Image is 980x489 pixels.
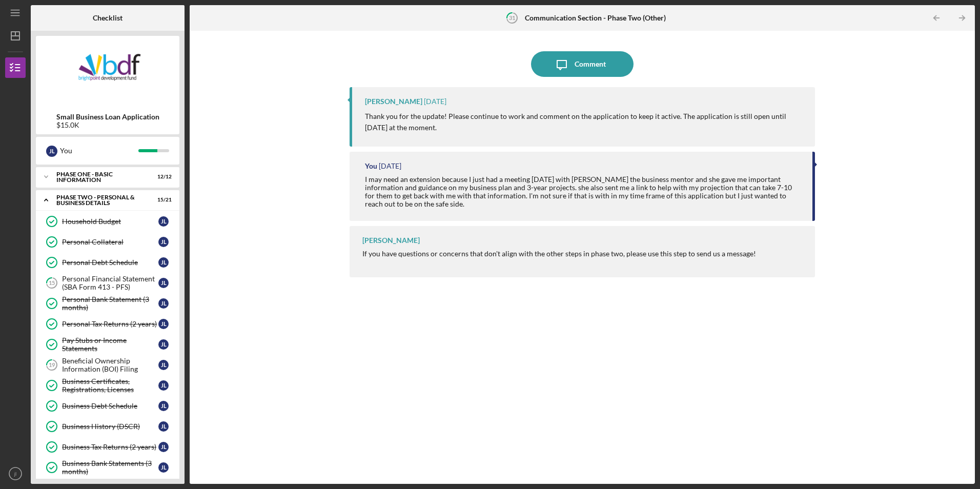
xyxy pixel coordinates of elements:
[62,402,158,410] div: Business Debt Schedule
[56,113,159,121] b: Small Business Loan Application
[46,146,57,157] div: j l
[158,462,169,473] div: j l
[41,375,174,396] a: Business Certificates, Registrations, Licensesjl
[49,280,55,287] tspan: 15
[41,314,174,334] a: Personal Tax Returns (2 years)jl
[62,258,158,267] div: Personal Debt Schedule
[62,217,158,226] div: Household Budget
[41,355,174,375] a: 19Beneficial Ownership Information (BOI) Filingjl
[158,216,169,227] div: j l
[158,360,169,370] div: j l
[41,232,174,252] a: Personal Collateraljl
[362,250,756,258] div: If you have questions or concerns that don't align with the other steps in phase two, please use ...
[62,443,158,451] div: Business Tax Returns (2 years)
[362,236,420,244] div: [PERSON_NAME]
[62,238,158,246] div: Personal Collateral
[158,298,169,309] div: j l
[41,416,174,437] a: Business History (DSCR)jl
[365,175,802,208] div: I may need an extension because I just had a meeting [DATE] with [PERSON_NAME] the business mento...
[62,336,158,353] div: Pay Stubs or Income Statements
[56,121,159,129] div: $15.0K
[158,380,169,391] div: j l
[62,320,158,328] div: Personal Tax Returns (2 years)
[365,111,804,134] p: Thank you for the update! Please continue to work and comment on the application to keep it activ...
[153,197,172,203] div: 15 / 21
[41,457,174,478] a: Business Bank Statements (3 months)jl
[41,396,174,416] a: Business Debt Schedulejl
[509,14,515,21] tspan: 31
[62,422,158,431] div: Business History (DSCR)
[158,278,169,288] div: j l
[41,334,174,355] a: Pay Stubs or Income Statementsjl
[158,401,169,411] div: j l
[158,442,169,452] div: j l
[49,362,55,369] tspan: 19
[365,97,422,106] div: [PERSON_NAME]
[5,463,26,484] button: jl
[158,339,169,350] div: j l
[41,273,174,293] a: 15Personal Financial Statement (SBA Form 413 - PFS)jl
[14,471,16,477] text: jl
[93,14,122,22] b: Checklist
[41,293,174,314] a: Personal Bank Statement (3 months)jl
[158,319,169,329] div: j l
[158,257,169,268] div: j l
[158,421,169,432] div: j l
[424,97,446,106] time: 2025-08-21 13:23
[153,174,172,180] div: 12 / 12
[62,357,158,373] div: Beneficial Ownership Information (BOI) Filing
[379,162,401,170] time: 2025-08-20 16:41
[41,252,174,273] a: Personal Debt Schedulejl
[525,14,666,22] b: Communication Section - Phase Two (Other)
[62,377,158,394] div: Business Certificates, Registrations, Licenses
[41,437,174,457] a: Business Tax Returns (2 years)jl
[62,295,158,312] div: Personal Bank Statement (3 months)
[365,162,377,170] div: You
[575,51,606,77] div: Comment
[60,142,138,159] div: You
[158,237,169,247] div: j l
[36,41,179,103] img: Product logo
[41,211,174,232] a: Household Budgetjl
[56,194,146,206] div: PHASE TWO - PERSONAL & BUSINESS DETAILS
[62,275,158,291] div: Personal Financial Statement (SBA Form 413 - PFS)
[62,459,158,476] div: Business Bank Statements (3 months)
[56,171,146,183] div: Phase One - Basic Information
[531,51,634,77] button: Comment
